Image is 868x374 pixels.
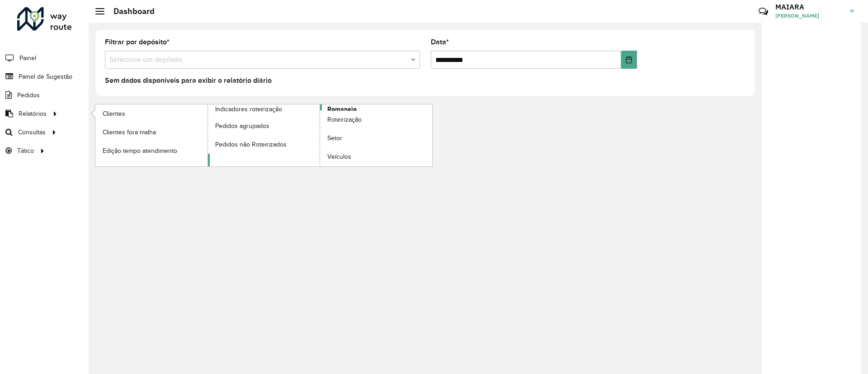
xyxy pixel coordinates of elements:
[103,128,156,137] span: Clientes fora malha
[95,142,208,160] a: Edição tempo atendimento
[103,146,177,156] span: Edição tempo atendimento
[327,115,362,124] span: Roteirização
[327,152,351,161] span: Veículos
[208,104,433,166] a: Romaneio
[95,123,208,141] a: Clientes fora malha
[95,104,208,123] a: Clientes
[19,53,36,63] span: Painel
[17,90,40,100] span: Pedidos
[215,140,287,149] span: Pedidos não Roteirizados
[215,121,269,131] span: Pedidos agrupados
[327,104,357,114] span: Romaneio
[103,109,125,118] span: Clientes
[754,2,773,21] a: Contato Rápido
[17,146,34,156] span: Tático
[621,51,637,69] button: Choose Date
[105,37,170,47] label: Filtrar por depósito
[104,6,155,16] h2: Dashboard
[19,72,72,81] span: Painel de Sugestão
[775,3,843,11] h3: MAIARA
[95,104,320,166] a: Indicadores roteirização
[215,104,282,114] span: Indicadores roteirização
[208,117,320,135] a: Pedidos agrupados
[19,109,47,118] span: Relatórios
[105,75,272,86] label: Sem dados disponíveis para exibir o relatório diário
[208,135,320,153] a: Pedidos não Roteirizados
[320,111,432,129] a: Roteirização
[18,128,46,137] span: Consultas
[775,12,843,20] span: [PERSON_NAME]
[320,129,432,147] a: Setor
[327,133,342,143] span: Setor
[320,148,432,166] a: Veículos
[431,37,449,47] label: Data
